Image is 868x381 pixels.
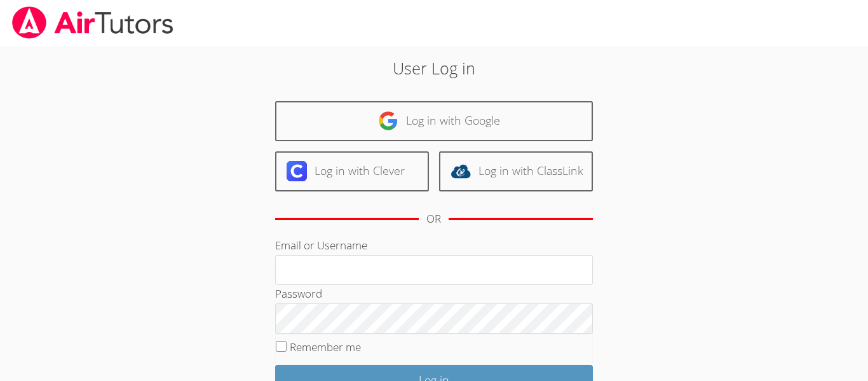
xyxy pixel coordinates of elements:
h2: User Log in [200,56,668,80]
img: google-logo-50288ca7cdecda66e5e0955fdab243c47b7ad437acaf1139b6f446037453330a.svg [378,111,398,131]
img: classlink-logo-d6bb404cc1216ec64c9a2012d9dc4662098be43eaf13dc465df04b49fa7ab582.svg [451,161,471,181]
a: Log in with Google [275,101,593,141]
a: Log in with Clever [275,151,429,191]
img: airtutors_banner-c4298cdbf04f3fff15de1276eac7730deb9818008684d7c2e4769d2f7ddbe033.png [11,6,175,39]
a: Log in with ClassLink [439,151,593,191]
img: clever-logo-6eab21bc6e7a338710f1a6ff85c0baf02591cd810cc4098c63d3a4b26e2feb20.svg [287,161,307,181]
div: OR [426,210,441,228]
label: Remember me [290,340,361,354]
label: Email or Username [275,238,367,253]
label: Password [275,286,322,301]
